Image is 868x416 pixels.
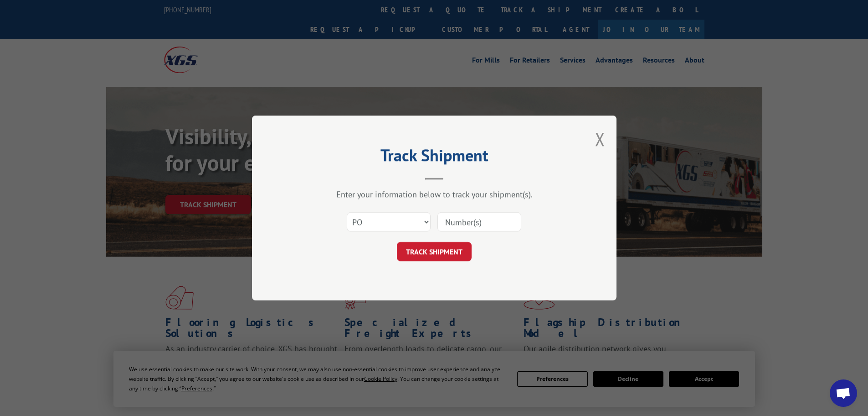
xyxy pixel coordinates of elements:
h2: Track Shipment [298,149,571,166]
div: Enter your information below to track your shipment(s). [298,189,571,200]
button: TRACK SHIPMENT [397,242,472,261]
input: Number(s) [437,212,521,232]
button: Close modal [595,127,605,151]
div: Open chat [830,379,857,407]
